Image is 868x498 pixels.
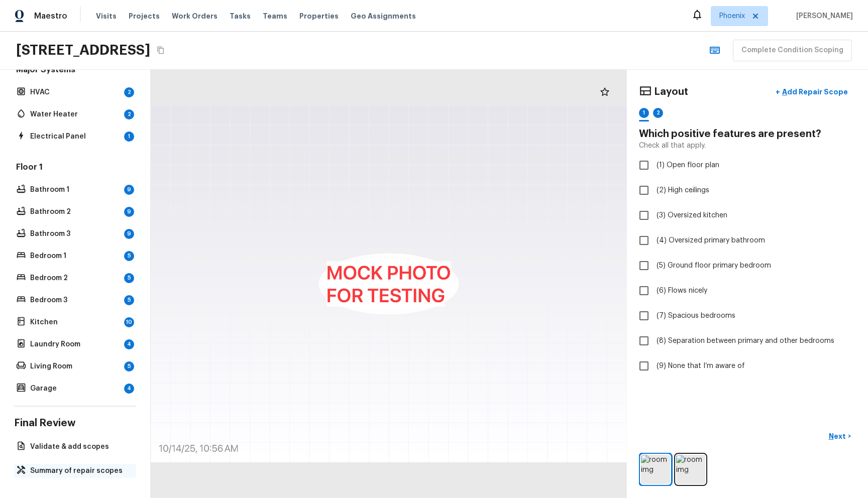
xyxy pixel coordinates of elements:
p: Kitchen [30,317,120,327]
p: Water Heater [30,109,120,119]
div: 4 [124,339,134,349]
div: 2 [124,87,134,97]
p: Living Room [30,361,120,371]
span: Tasks [230,13,251,20]
span: Properties [299,11,339,21]
span: Maestro [34,11,67,21]
p: Bedroom 1 [30,251,120,261]
div: 5 [124,251,134,261]
span: (3) Oversized kitchen [657,210,727,220]
p: Bathroom 3 [30,229,120,239]
span: (1) Open floor plan [657,160,719,170]
div: 4 [124,384,134,394]
h5: Major Systems [14,64,136,77]
div: 5 [124,295,134,305]
p: Check all that apply. [639,141,706,151]
p: Bedroom 3 [30,295,120,305]
img: room img [676,455,705,484]
div: 1 [124,132,134,142]
img: room img [641,455,670,484]
p: Electrical Panel [30,132,120,142]
p: Bathroom 2 [30,207,120,217]
p: Add Repair Scope [780,87,848,97]
div: 10 [124,317,134,327]
h4: Layout [654,85,688,98]
span: Phoenix [719,11,745,21]
span: Geo Assignments [351,11,416,21]
span: (9) None that I’m aware of [657,361,745,371]
h4: Which positive features are present? [639,128,856,141]
h4: Final Review [14,417,136,430]
p: Bathroom 1 [30,185,120,195]
div: 9 [124,229,134,239]
span: Work Orders [172,11,218,21]
p: Next [829,431,848,441]
div: 2 [124,109,134,119]
span: (6) Flows nicely [657,286,707,296]
div: 1 [639,108,649,118]
span: (4) Oversized primary bathroom [657,235,765,245]
span: (7) Spacious bedrooms [657,311,735,321]
span: (8) Separation between primary and other bedrooms [657,336,834,346]
h2: [STREET_ADDRESS] [16,41,150,59]
span: (2) High ceilings [657,185,709,195]
div: 2 [653,108,663,118]
div: 9 [124,185,134,195]
p: Validate & add scopes [30,442,130,452]
p: Laundry Room [30,339,120,349]
div: 9 [124,207,134,217]
span: Teams [263,11,287,21]
p: HVAC [30,87,120,97]
button: Copy Address [154,44,167,57]
span: Projects [129,11,160,21]
h5: Floor 1 [14,162,136,175]
span: Visits [96,11,117,21]
div: 5 [124,361,134,371]
p: Summary of repair scopes [30,466,130,476]
span: (5) Ground floor primary bedroom [657,261,771,271]
button: Next> [824,428,856,445]
button: +Add Repair Scope [768,82,856,102]
span: [PERSON_NAME] [792,11,853,21]
div: 5 [124,273,134,283]
p: Bedroom 2 [30,273,120,283]
p: Garage [30,384,120,394]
